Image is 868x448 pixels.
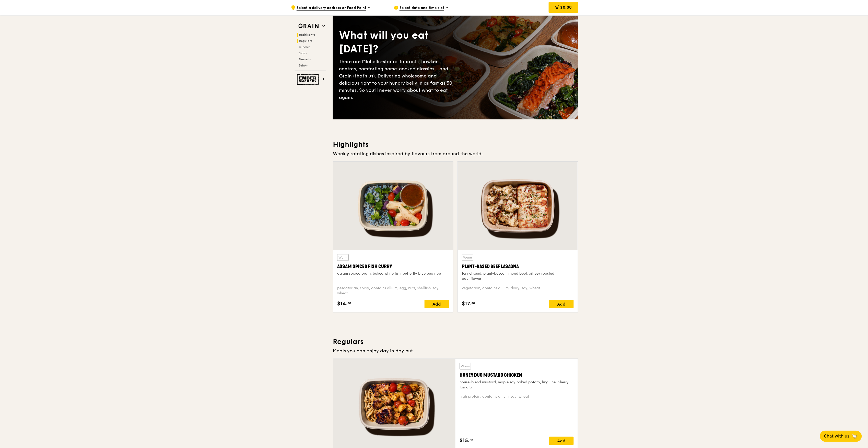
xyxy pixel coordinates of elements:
[460,394,574,399] div: high protein, contains allium, soy, wheat
[337,254,349,261] div: Warm
[470,438,473,442] span: 50
[297,21,320,31] img: Grain web logo
[471,301,475,305] span: 50
[337,271,449,276] div: assam spiced broth, baked white fish, butterfly blue pea rice
[460,372,574,379] div: Honey Duo Mustard Chicken
[337,286,449,296] div: pescatarian, spicy, contains allium, egg, nuts, shellfish, soy, wheat
[347,301,351,305] span: 50
[425,300,449,308] div: Add
[462,286,574,296] div: vegetarian, contains allium, dairy, soy, wheat
[460,380,574,390] div: house-blend mustard, maple soy baked potato, linguine, cherry tomato
[297,5,366,11] span: Select a delivery address or Food Point
[400,5,444,11] span: Select date and time slot
[820,431,862,442] button: Chat with us🦙
[460,437,470,444] span: $15.
[460,363,471,369] div: Warm
[299,64,308,67] span: Drinks
[549,437,574,445] div: Add
[333,150,578,157] div: Weekly rotating dishes inspired by flavours from around the world.
[852,433,858,439] span: 🦙
[299,45,310,49] span: Bundles
[560,5,572,10] span: $0.00
[333,140,578,149] h3: Highlights
[333,347,578,354] div: Meals you can enjoy day in day out.
[337,300,347,308] span: $14.
[333,337,578,346] h3: Regulars
[299,51,307,55] span: Sides
[549,300,574,308] div: Add
[299,39,312,43] span: Regulars
[339,58,455,101] div: There are Michelin-star restaurants, hawker centres, comforting home-cooked classics… and Grain (...
[824,433,850,439] span: Chat with us
[462,300,471,308] span: $17.
[462,254,473,261] div: Warm
[299,33,315,37] span: Highlights
[299,58,311,61] span: Desserts
[297,74,320,85] img: Ember Smokery web logo
[462,263,574,270] div: Plant-Based Beef Lasagna
[337,263,449,270] div: Assam Spiced Fish Curry
[462,271,574,281] div: fennel seed, plant-based minced beef, citrusy roasted cauliflower
[339,28,455,56] div: What will you eat [DATE]?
